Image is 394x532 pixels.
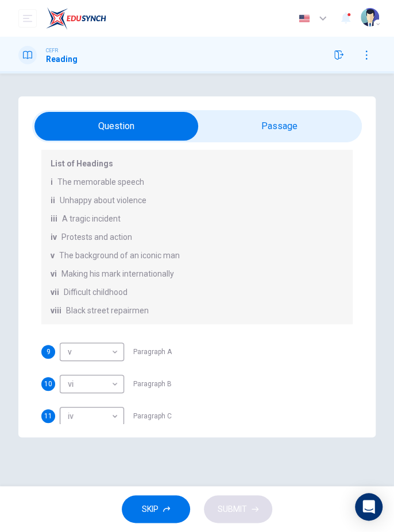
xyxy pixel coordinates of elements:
span: viii [51,306,61,315]
span: Making his mark internationally [61,269,174,278]
span: vi [51,269,57,278]
span: SKIP [142,502,159,517]
span: 11 [44,412,52,420]
img: EduSynch logo [46,7,106,30]
span: Paragraph A [133,348,172,356]
span: vii [51,288,59,297]
div: Open Intercom Messenger [355,493,383,521]
img: Profile picture [361,8,379,26]
span: List of Headings [51,159,343,168]
span: The background of an iconic man [59,251,180,260]
span: 9 [47,348,51,356]
span: CEFR [46,46,58,55]
span: Difficult childhood [64,288,128,297]
span: iv [51,232,57,242]
button: SKIP [122,495,190,523]
span: Paragraph B [133,380,172,388]
span: 10 [44,380,52,388]
span: ii [51,196,55,205]
span: i [51,177,53,187]
button: open mobile menu [18,9,37,28]
img: en [297,14,311,23]
span: Black street repairmen [66,306,149,315]
div: vi [60,368,120,401]
span: Protests and action [61,232,132,242]
span: iii [51,214,57,223]
div: v [60,336,120,368]
span: The memorable speech [57,177,144,187]
span: Paragraph C [133,412,172,420]
span: v [51,251,55,260]
div: iv [60,400,120,433]
span: Unhappy about violence [60,196,146,205]
span: A tragic incident [62,214,121,223]
h1: Reading [46,55,78,64]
